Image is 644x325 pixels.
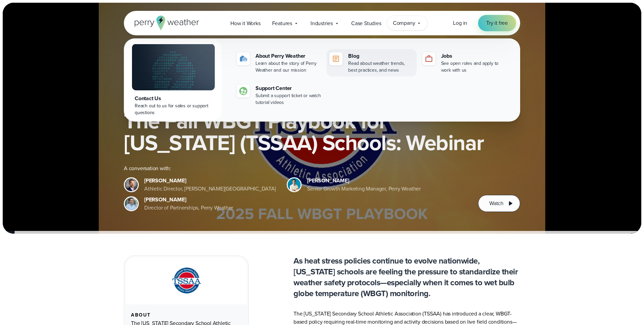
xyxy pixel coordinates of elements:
img: Brian Wyatt [125,178,138,191]
img: about-icon.svg [239,55,247,63]
div: See open roles and apply to work with us [441,60,507,74]
div: Blog [348,52,414,60]
img: Spencer Patton, Perry Weather [288,178,301,191]
a: How it Works [225,16,266,30]
div: Support Center [255,84,321,92]
img: jobs-icon-1.svg [425,55,433,63]
img: Jeff Wood [125,197,138,210]
img: blog-icon.svg [332,55,340,63]
div: [PERSON_NAME] [144,196,233,204]
a: Support Center Submit a support ticket or watch tutorial videos [234,82,324,109]
a: Contact Us Reach out to us for sales or support questions [125,40,222,120]
div: Jobs [441,52,507,60]
div: Learn about the story of Perry Weather and our mission [255,60,321,74]
div: Reach out to us for sales or support questions [135,103,212,116]
span: Watch [489,199,504,207]
div: Read about weather trends, best practices, and news [348,60,414,74]
p: As heat stress policies continue to evolve nationwide, [US_STATE] schools are feeling the pressur... [293,255,520,299]
div: Submit a support ticket or watch tutorial videos [255,92,321,106]
a: Jobs See open roles and apply to work with us [419,49,509,76]
a: About Perry Weather Learn about the story of Perry Weather and our mission [234,49,324,76]
span: Industries [310,19,333,28]
h1: The Fall WBGT Playbook for [US_STATE] (TSSAA) Schools: Webinar [124,110,520,154]
div: About [131,312,242,318]
img: TSSAA-Tennessee-Secondary-School-Athletic-Association.svg [164,265,209,296]
a: Try it free [478,15,516,31]
div: A conversation with: [124,164,467,173]
div: Athletic Director, [PERSON_NAME][GEOGRAPHIC_DATA] [144,185,276,193]
div: Contact Us [135,94,212,103]
span: How it Works [230,19,261,28]
span: Try it free [486,19,508,27]
button: Watch [478,195,520,212]
div: Senior Growth Marketing Manager, Perry Weather [307,185,421,193]
div: About Perry Weather [255,52,321,60]
span: Company [393,19,415,27]
div: [PERSON_NAME] [307,177,421,185]
div: Director of Partnerships, Perry Weather [144,204,233,212]
a: Blog Read about weather trends, best practices, and news [326,49,416,76]
div: [PERSON_NAME] [144,177,276,185]
a: Case Studies [345,16,387,30]
a: Log in [453,19,467,27]
span: Features [272,19,292,28]
span: Case Studies [351,19,381,28]
img: contact-icon.svg [239,87,247,95]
